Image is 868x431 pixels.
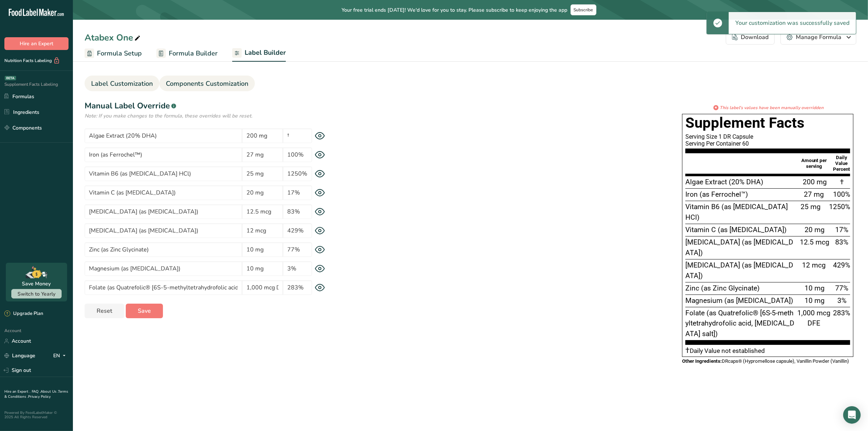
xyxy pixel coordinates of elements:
[4,349,35,362] a: Language
[571,4,596,15] button: Subscribe
[835,226,848,234] span: 17%
[833,155,850,172] span: Daily Value Percent
[85,147,242,162] input: Iron (as Ferrochel™)
[85,45,142,62] a: Formula Setup
[685,309,794,338] span: Folate (as Quatrefolic® [6S-5-methyltetrahydrofolic acid, [MEDICAL_DATA] salt])
[685,226,787,234] span: Vitamin C (as [MEDICAL_DATA])
[242,261,283,276] input: 10 mg
[283,242,312,257] input: 77%
[283,128,312,143] input: †
[169,49,218,58] span: Formula Builder
[4,389,30,394] a: Hire an Expert .
[843,406,861,424] div: Open Intercom Messenger
[166,79,248,89] span: Components Customization
[729,12,856,34] div: Your customization was successfully saved
[682,358,853,364] div: DRcaps® (Hypromellose capsule), Vanillin Powder (Vanillin)
[85,280,242,295] input: Folate (as Quatrefolic® [6S-5-methyltetrahydrofolic acid, glucosamine salt])
[4,411,69,419] div: Powered By FoodLabelMaker © 2025 All Rights Reserved
[342,6,568,14] span: Your free trial ends [DATE]! We'd love for you to stay. Please subscribe to keep enjoying the app
[85,223,242,238] input: Vitamin B12 (as Methylcobalamin)
[835,238,848,246] span: 83%
[685,261,793,280] span: [MEDICAL_DATA] (as [MEDICAL_DATA])
[242,166,283,181] input: 25 mg
[5,76,16,80] div: BETA
[4,310,43,318] div: Upgrade Plan
[829,203,850,211] span: 1250%
[803,178,827,186] span: 200 mg
[781,30,856,45] button: Manage Formula
[138,307,151,315] span: Save
[574,7,593,13] span: Subscribe
[685,140,850,147] div: Serving Per Container 60
[800,238,829,246] span: 12.5 mcg
[685,190,748,199] span: Iron (as Ferrochel™)
[798,309,831,328] span: 1,000 mcg DFE
[283,261,312,276] input: 3%
[685,296,793,305] span: Magnesium (as [MEDICAL_DATA])
[242,185,283,200] input: 20 mg
[283,166,312,181] input: 1250%
[283,223,312,238] input: 429%
[242,280,283,295] input: 1,000 mcg DFE
[802,261,826,269] span: 12 mcg
[833,261,850,269] span: 429%
[4,389,68,399] a: Terms & Conditions .
[85,304,124,318] button: Reset
[685,133,850,140] div: Serving Size 1 DR Capsule
[242,128,283,143] input: 200 mg
[242,242,283,257] input: 10 mg
[40,389,58,394] a: About Us .
[242,223,283,238] input: 12 mcg
[97,49,142,58] span: Formula Setup
[685,203,788,222] span: Vitamin B6 (as [MEDICAL_DATA] HCl)
[283,147,312,162] input: 100%
[85,31,142,44] div: Atabex One
[242,204,283,219] input: 12.5 mcg
[837,296,846,305] span: 3%
[11,289,62,299] button: Switch to Yearly
[840,178,844,186] span: †
[805,296,825,305] span: 10 mg
[156,45,218,62] a: Formula Builder
[283,280,312,295] input: 283%
[833,309,850,317] span: 283%
[805,226,825,234] span: 20 mg
[85,100,340,112] h1: Manual Label Override
[85,166,242,181] input: Vitamin B6 (as Pyridoxine HCl)
[85,261,242,276] input: Magnesium (as Magnesium oxide)
[85,204,242,219] input: Vitamin D3 (as Cholecalciferol)
[801,203,821,211] span: 25 mg
[685,345,850,356] section: Daily Value not established
[835,284,848,292] span: 77%
[801,158,827,169] span: Amount per serving
[91,79,153,89] span: Label Customization
[85,185,242,200] input: Vitamin C (as Ascorbic acid)
[283,204,312,219] input: 83%
[685,114,850,132] h1: Supplement Facts
[685,284,760,292] span: Zinc (as Zinc Glycinate)
[682,358,722,364] span: Other Ingredients:
[32,389,40,394] a: FAQ .
[126,304,163,318] button: Save
[28,394,51,399] a: Privacy Policy
[283,185,312,200] input: 17%
[685,346,690,355] span: †
[85,242,242,257] input: Zinc (as Zinc Glycinate)
[85,112,252,119] i: Note: If you make changes to the formula, these overrides will be reset.
[804,190,824,199] span: 27 mg
[685,178,763,186] span: Algae Extract (20% DHA)
[787,33,850,42] div: Manage Formula
[4,37,69,50] button: Hire an Expert
[805,284,825,292] span: 10 mg
[232,45,286,62] a: Label Builder
[85,128,242,143] input: Algae Extract (20% DHA)
[242,147,283,162] input: 27 mg
[22,280,51,288] div: Save Money
[732,33,768,42] div: Download
[720,104,824,111] i: This label's values have been manually overridden
[685,238,793,257] span: [MEDICAL_DATA] (as [MEDICAL_DATA])
[245,48,286,58] span: Label Builder
[726,30,775,45] button: Download
[97,307,112,315] span: Reset
[17,290,55,297] span: Switch to Yearly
